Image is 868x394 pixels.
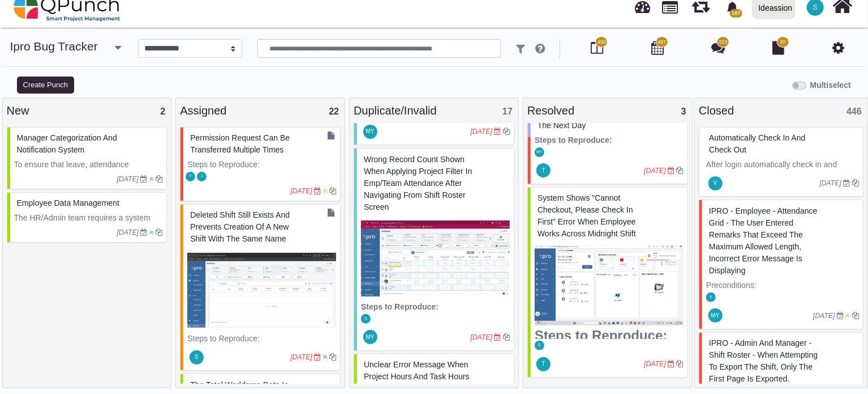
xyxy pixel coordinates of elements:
[813,312,835,320] i: [DATE]
[535,328,668,343] strong: Steps to Reproduce:
[323,188,328,194] i: Medium
[852,180,859,187] i: Clone
[290,187,312,195] i: [DATE]
[366,129,375,134] span: MY
[149,176,154,183] i: Low
[536,357,551,371] span: Thalha
[535,243,684,328] img: fa777cb2-e8ab-42ec-87f4-f04b992196ba.png
[364,317,367,321] span: S
[503,128,510,135] i: Clone
[156,176,162,183] i: Clone
[837,312,844,319] i: Due Date
[329,188,336,194] i: Clone
[810,81,851,90] b: Multiselect
[186,172,195,181] span: Thalha
[494,334,501,341] i: Due Date
[719,39,728,46] span: 223
[527,102,688,119] div: Resolved
[329,107,339,116] span: 22
[17,133,117,154] span: #65004
[538,193,636,238] span: #82893
[706,279,859,291] p: Preconditions:
[542,361,545,367] span: T
[17,198,119,207] span: #64923
[361,302,439,311] strong: Steps to Reproduce:
[535,341,544,350] span: Selvarani
[780,39,786,46] span: 20
[187,248,336,333] img: 9fbedff4-65f7-4939-bece-a355706be999.png
[366,334,375,340] span: MY
[708,308,723,323] span: Mohammed Yakub Raza Khan A
[706,159,859,183] p: After login automatically check in and check out
[190,350,204,365] span: Selvarani
[7,102,167,119] div: New
[538,97,649,130] span: #81823
[117,175,139,183] i: [DATE]
[846,312,850,319] i: Medium
[494,128,501,135] i: Due Date
[852,312,859,319] i: Clone
[598,39,606,46] span: 490
[361,314,371,324] span: Selvarani
[773,41,785,54] i: Document Library
[17,77,74,94] button: Create Punch
[189,175,191,179] span: T
[699,102,863,119] div: Closed
[10,40,98,53] a: ipro Bug Tracker
[329,354,336,361] i: Clone
[714,180,717,186] span: V
[140,229,147,236] i: Due Date
[677,361,684,367] i: Clone
[14,212,163,307] p: The HR/Admin team requires a system that ensures that employee records remain accurate and up-to-...
[117,228,139,236] i: [DATE]
[364,360,470,393] span: #82959
[149,229,154,236] i: Low
[364,155,472,211] span: #81999
[542,168,545,173] span: T
[502,107,513,116] span: 17
[677,167,684,174] i: Clone
[644,360,666,368] i: [DATE]
[846,107,862,116] span: 446
[820,179,842,187] i: [DATE]
[535,43,545,54] i: e.g: punch or !ticket or &Type or #Status or @username or $priority or *iteration or ^additionalf...
[668,167,674,174] i: Due Date
[361,216,510,301] img: ea92ec68-d02c-4b81-8bbb-5ca766c1187d.png
[14,159,163,242] p: To ensure that leave, attendance regularization, and timesheet requests are routed to the appropr...
[711,41,725,54] i: Punch Discussion
[709,206,817,275] span: #61256
[195,354,199,360] span: S
[536,163,551,177] span: Thalha
[591,41,603,54] i: Board
[363,330,377,344] span: Mohammed Yakub Raza Khan A
[535,147,544,157] span: Mohammed Yakub Raza Khan A
[328,132,334,139] i: Document Task
[156,229,162,236] i: Clone
[363,125,377,139] span: Mohammed Yakub Raza Khan A
[535,135,612,145] strong: Steps to Reproduce:
[314,354,321,361] i: Due Date
[710,295,712,299] span: V
[658,39,666,46] span: 487
[668,361,674,367] i: Due Date
[190,210,290,243] span: #71608
[813,4,818,11] span: S
[844,180,850,187] i: Due Date
[180,102,341,119] div: Assigned
[314,188,321,194] i: Due Date
[536,150,542,154] span: MY
[711,313,720,319] span: MY
[187,159,336,171] p: Steps to Reproduce:
[651,41,664,54] i: Calendar
[644,167,666,175] i: [DATE]
[197,172,207,181] span: Jayalakshmi
[681,107,686,116] span: 3
[160,107,165,116] span: 2
[201,175,203,179] span: J
[471,128,493,135] i: [DATE]
[290,353,312,361] i: [DATE]
[190,133,290,154] span: #71612
[709,338,818,383] span: #61083
[709,133,805,154] span: #45592
[727,2,738,14] svg: bell fill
